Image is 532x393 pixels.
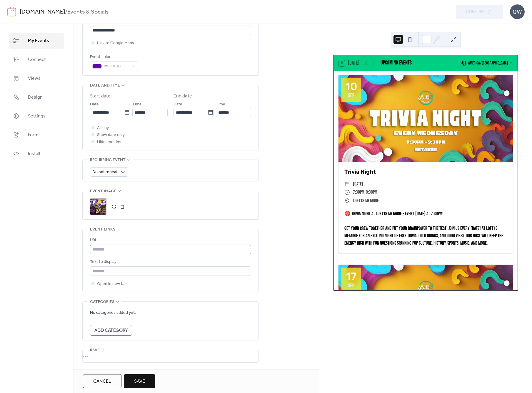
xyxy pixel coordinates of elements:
span: Date [90,101,99,108]
a: Settings [9,108,64,124]
div: URL [90,237,250,244]
span: Views [28,75,41,82]
img: logo [7,7,16,16]
span: Do not repeat [92,168,118,176]
button: Add Category [90,325,132,336]
span: Date and time [90,82,120,89]
div: ; [90,198,106,215]
span: Save [134,378,145,385]
div: Sep [348,93,354,98]
div: 🎯 Trivia Night at Loft18 Metairie – Every [DATE] at 7:30PM! Get your crew together and put your b... [338,210,513,247]
div: Start date [90,93,111,100]
a: Install [9,146,64,162]
span: Show date only [97,132,125,139]
span: Design [28,94,43,101]
span: - [364,188,366,197]
span: [DATE] [353,180,363,188]
a: Design [9,89,64,105]
span: 7:30pm [353,188,364,197]
button: Save [124,374,155,388]
b: Events & Socials [67,6,109,18]
div: GW [510,4,525,19]
span: Link to Google Maps [97,40,134,47]
div: Trivia Night [338,168,513,176]
span: Time [216,101,225,108]
span: Cancel [93,378,111,385]
div: End date [174,93,192,100]
a: Connect [9,52,64,67]
span: Install [28,150,40,157]
div: ••• [83,350,259,362]
span: #5F0CA3FF [104,63,129,70]
a: [DOMAIN_NAME] [20,6,65,18]
button: Cancel [83,374,121,388]
span: Event links [90,226,115,233]
div: Upcoming events [381,59,412,67]
span: Recurring event [90,157,126,164]
div: ​ [344,188,350,197]
div: 17 [346,271,357,282]
span: Date [174,101,182,108]
span: No categories added yet. [90,309,136,316]
span: Time [132,101,142,108]
div: Text to display [90,258,250,266]
span: Open in new tab [97,281,127,288]
div: ​ [344,197,350,205]
a: My Events [9,33,64,49]
span: All day [97,125,109,132]
span: Add Category [94,327,128,334]
div: ​ [344,180,350,188]
a: Views [9,70,64,86]
span: Connect [28,56,46,63]
a: Form [9,127,64,143]
span: Event image [90,188,116,195]
span: RSVP [90,347,100,354]
span: Categories [90,299,114,306]
span: 9:30pm [366,188,377,197]
span: Hide end time [97,139,123,146]
div: 10 [345,81,357,92]
div: Sep [348,283,354,288]
span: America/[GEOGRAPHIC_DATA] [468,61,508,65]
span: My Events [28,37,49,44]
div: Location [90,18,250,25]
span: Settings [28,113,46,120]
div: Event color [90,54,137,61]
b: / [65,6,67,18]
a: Loft18 Metairie [353,197,379,205]
span: Form [28,132,39,139]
